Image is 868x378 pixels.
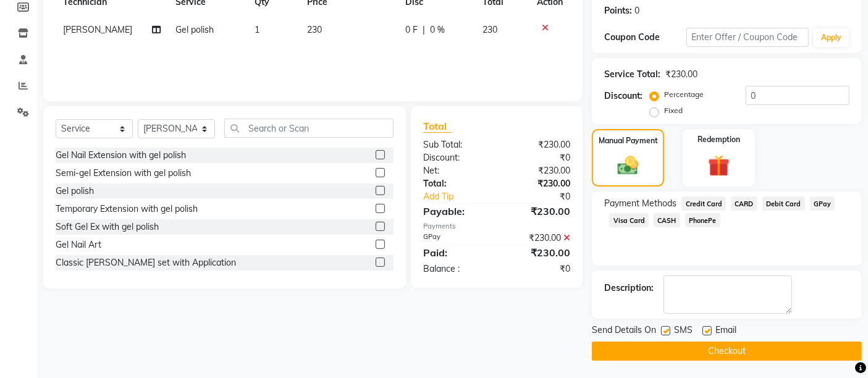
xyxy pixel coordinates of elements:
[604,4,632,17] div: Points:
[497,164,579,177] div: ₹230.00
[255,24,259,35] span: 1
[715,324,736,339] span: Email
[674,324,693,339] span: SMS
[686,28,809,47] input: Enter Offer / Coupon Code
[681,196,726,211] span: Credit Card
[685,213,720,227] span: PhonePe
[414,151,497,164] div: Discount:
[814,28,849,47] button: Apply
[224,119,394,138] input: Search or Scan
[56,149,186,162] div: Gel Nail Extension with gel polish
[604,197,676,210] span: Payment Methods
[762,196,805,211] span: Debit Card
[56,220,159,233] div: Soft Gel Ex with gel polish
[497,232,579,245] div: ₹230.00
[56,167,191,180] div: Semi-gel Extension with gel polish
[414,232,497,245] div: GPay
[414,177,497,190] div: Total:
[430,23,445,36] span: 0 %
[405,23,418,36] span: 0 F
[423,221,570,232] div: Payments
[423,23,425,36] span: |
[414,262,497,275] div: Balance :
[56,238,101,251] div: Gel Nail Art
[497,151,579,164] div: ₹0
[175,24,214,35] span: Gel polish
[592,324,656,339] span: Send Details On
[604,68,660,81] div: Service Total:
[604,31,686,44] div: Coupon Code
[497,138,579,151] div: ₹230.00
[414,204,497,219] div: Payable:
[497,262,579,275] div: ₹0
[810,196,835,211] span: GPay
[482,24,497,35] span: 230
[599,135,658,146] label: Manual Payment
[665,68,697,81] div: ₹230.00
[56,203,198,216] div: Temporary Extension with gel polish
[497,204,579,219] div: ₹230.00
[609,213,649,227] span: Visa Card
[611,154,644,178] img: _cash.svg
[414,164,497,177] div: Net:
[56,185,94,198] div: Gel polish
[654,213,680,227] span: CASH
[511,190,580,203] div: ₹0
[604,90,643,103] div: Discount:
[664,105,683,116] label: Fixed
[56,256,236,269] div: Classic [PERSON_NAME] set with Application
[592,342,862,361] button: Checkout
[497,177,579,190] div: ₹230.00
[634,4,639,17] div: 0
[307,24,322,35] span: 230
[423,120,452,133] span: Total
[697,134,740,145] label: Redemption
[63,24,132,35] span: [PERSON_NAME]
[414,138,497,151] div: Sub Total:
[497,245,579,260] div: ₹230.00
[604,282,654,295] div: Description:
[414,245,497,260] div: Paid:
[701,153,736,180] img: _gift.svg
[731,196,757,211] span: CARD
[414,190,510,203] a: Add Tip
[664,89,704,100] label: Percentage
